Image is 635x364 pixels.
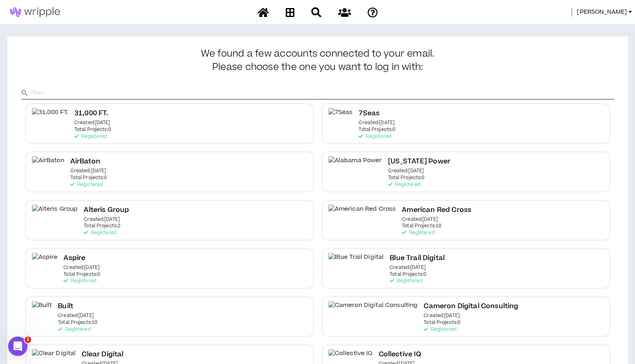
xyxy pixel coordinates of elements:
p: Total Projects: 10 [58,320,97,326]
p: Total Projects: 0 [74,127,111,133]
p: Registered [388,182,420,188]
h2: Cameron Digital Consulting [424,301,518,312]
span: Please choose the one you want to log in with: [212,62,423,73]
p: Total Projects: 0 [390,272,426,277]
h2: 31,000 FT. [74,108,109,119]
p: Total Projects: 0 [63,272,100,277]
p: Registered [63,278,96,284]
p: Total Projects: 0 [359,127,395,133]
p: Created: [DATE] [402,217,438,222]
p: Created: [DATE] [359,120,395,126]
p: Created: [DATE] [388,168,424,174]
p: Registered [74,134,107,140]
iframe: Intercom live chat [8,336,27,356]
p: Created: [DATE] [84,217,120,222]
p: Registered [58,327,90,332]
p: Total Projects: 2 [84,223,120,229]
p: Total Projects: 18 [402,223,441,229]
img: Cameron Digital Consulting [328,301,418,319]
p: Registered [390,278,422,284]
h2: American Red Cross [402,205,471,216]
p: Registered [402,230,434,236]
input: Filter.. [30,87,614,99]
img: American Red Cross [328,205,396,223]
p: Total Projects: 0 [424,320,460,326]
h2: 7Seas [359,108,380,119]
img: Blue Trail Digital [328,253,384,271]
img: 7Seas [328,108,353,126]
img: Alteris Group [32,205,78,223]
p: Created: [DATE] [424,313,460,319]
img: Alabama Power [328,156,382,174]
span: 1 [25,336,31,343]
p: Registered [424,327,456,332]
h2: Aspire [63,253,85,264]
p: Created: [DATE] [63,265,99,271]
p: Registered [84,230,116,236]
p: Registered [70,182,103,188]
h2: Collective IQ [378,349,421,360]
img: 31,000 FT. [32,108,68,126]
h2: AirBaton [70,156,100,167]
h2: Alteris Group [84,205,129,216]
img: AirBaton [32,156,64,174]
img: Aspire [32,253,58,271]
span: [PERSON_NAME] [577,8,627,17]
h2: Clear Digital [82,349,123,360]
p: Created: [DATE] [74,120,110,126]
p: Created: [DATE] [390,265,426,271]
img: Built [32,301,52,319]
h2: Blue Trail Digital [390,253,445,264]
p: Created: [DATE] [70,168,106,174]
p: Registered [359,134,391,140]
h2: [US_STATE] Power [388,156,450,167]
h3: We found a few accounts connected to your email. [21,49,614,73]
p: Total Projects: 0 [388,175,424,181]
p: Total Projects: 0 [70,175,107,181]
h2: Built [58,301,73,312]
p: Created: [DATE] [58,313,94,319]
